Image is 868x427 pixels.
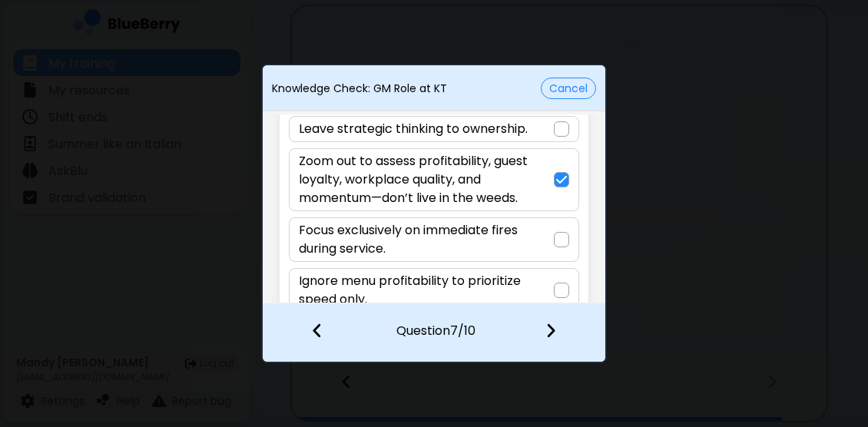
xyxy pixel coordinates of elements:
[299,152,553,207] p: Zoom out to assess profitability, guest loyalty, workplace quality, and momentum—don’t live in th...
[545,322,556,339] img: file icon
[299,120,528,138] p: Leave strategic thinking to ownership.
[396,303,475,340] p: Question 7 / 10
[541,78,596,99] button: Cancel
[299,272,553,309] p: Ignore menu profitability to prioritize speed only.
[556,174,567,186] img: check
[312,322,323,339] img: file icon
[272,81,447,95] p: Knowledge Check: GM Role at KT
[299,221,553,258] p: Focus exclusively on immediate fires during service.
